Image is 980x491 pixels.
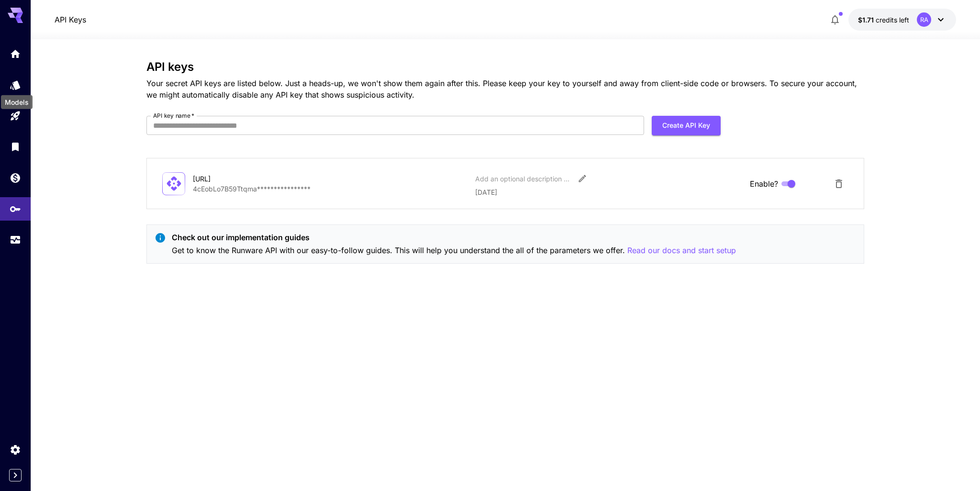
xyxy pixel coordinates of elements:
button: Expand sidebar [9,469,22,481]
span: $1.71 [858,16,876,24]
p: Get to know the Runware API with our easy-to-follow guides. This will help you understand the all... [172,245,736,257]
div: RA [917,12,931,27]
button: Edit [574,170,591,187]
button: Delete API Key [829,174,848,193]
p: Check out our implementation guides [172,232,736,243]
div: [URL] [193,174,289,184]
button: $1.71377RA [848,9,956,31]
div: $1.71377 [858,15,909,25]
label: API key name [153,112,194,120]
div: Library [10,141,21,153]
div: Usage [10,234,21,246]
p: [DATE] [475,187,742,197]
div: API Keys [10,203,21,215]
div: Models [10,79,21,91]
div: Settings [10,444,21,456]
h3: API keys [146,60,864,74]
div: Add an optional description or comment [475,174,571,184]
a: API Keys [55,14,86,25]
button: Read our docs and start setup [627,245,736,257]
div: Home [10,48,21,60]
nav: breadcrumb [55,14,86,25]
span: Enable? [750,178,778,190]
span: credits left [876,16,909,24]
p: Your secret API keys are listed below. Just a heads-up, we won't show them again after this. Plea... [146,78,864,100]
button: Create API Key [652,116,721,135]
div: Wallet [10,172,21,184]
div: Models [1,95,33,109]
div: Playground [10,110,21,122]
